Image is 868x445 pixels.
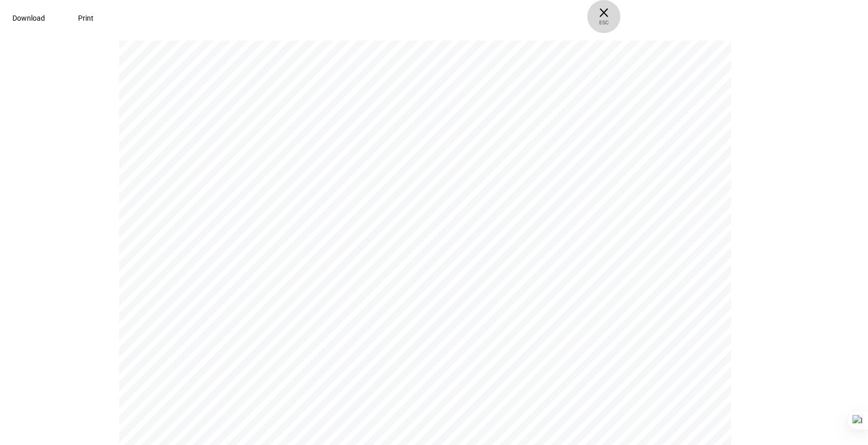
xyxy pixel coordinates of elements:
button: Print [66,8,106,28]
span: Download [12,14,45,22]
a: https://www.ethic.com/ [659,68,708,76]
span: Print [78,14,94,22]
span: ESC [587,11,620,26]
span: [PERSON_NAME] 9542 | Portfolio Report [513,68,663,76]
